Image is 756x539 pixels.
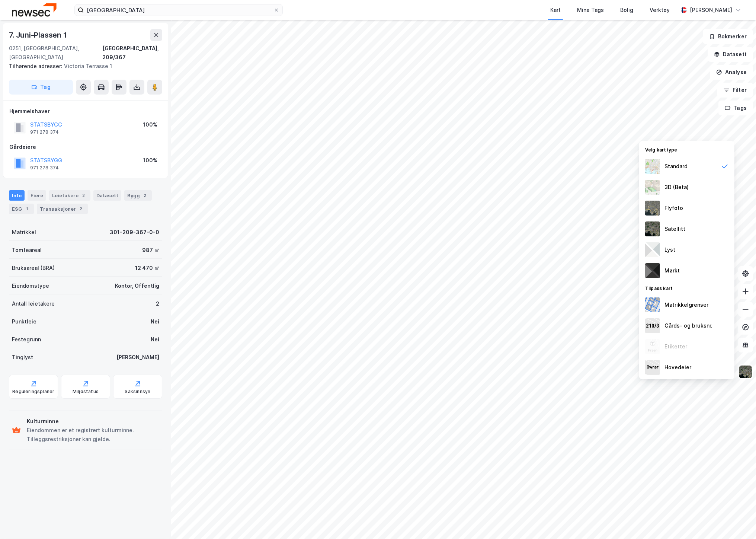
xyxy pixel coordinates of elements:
[664,245,675,254] div: Lyst
[639,281,734,294] div: Tilpass kart
[80,192,87,199] div: 2
[664,363,691,372] div: Hovedeier
[125,389,151,395] div: Saksinnsyn
[12,281,49,290] div: Eiendomstype
[12,335,41,344] div: Festegrunn
[9,44,102,62] div: 0251, [GEOGRAPHIC_DATA], [GEOGRAPHIC_DATA]
[9,63,64,69] span: Tilhørende adresser:
[577,6,604,15] div: Mine Tags
[717,83,753,98] button: Filter
[718,101,753,115] button: Tags
[12,353,33,362] div: Tinglyst
[9,62,156,71] div: Victoria Terrasse 1
[141,192,149,199] div: 2
[115,281,159,290] div: Kontor, Offentlig
[690,6,732,15] div: [PERSON_NAME]
[9,80,73,95] button: Tag
[23,205,31,213] div: 1
[645,201,660,216] img: Z
[664,204,683,213] div: Flyfoto
[664,224,685,233] div: Satellitt
[30,129,59,135] div: 971 278 374
[84,4,273,16] input: Søk på adresse, matrikkel, gårdeiere, leietakere eller personer
[650,6,670,15] div: Verktøy
[27,417,159,426] div: Kulturminne
[12,228,36,237] div: Matrikkel
[664,342,687,351] div: Etiketter
[719,503,756,539] iframe: Chat Widget
[645,360,660,375] img: majorOwner.b5e170eddb5c04bfeeff.jpeg
[664,321,712,330] div: Gårds- og bruksnr.
[708,47,753,62] button: Datasett
[12,3,57,16] img: newsec-logo.f6e21ccffca1b3a03d2d.png
[645,297,660,312] img: cadastreBorders.cfe08de4b5ddd52a10de.jpeg
[124,190,152,201] div: Bygg
[645,263,660,278] img: nCdM7BzjoCAAAAAElFTkSuQmCC
[102,44,162,62] div: [GEOGRAPHIC_DATA], 209/367
[9,107,162,116] div: Hjemmelshaver
[110,228,159,237] div: 301-209-367-0-0
[620,6,633,15] div: Bolig
[645,159,660,174] img: Z
[645,221,660,236] img: 9k=
[664,266,680,275] div: Mørkt
[143,120,157,129] div: 100%
[73,389,99,395] div: Miljøstatus
[12,389,54,395] div: Reguleringsplaner
[9,190,25,201] div: Info
[645,318,660,333] img: cadastreKeys.547ab17ec502f5a4ef2b.jpeg
[49,190,90,201] div: Leietakere
[142,246,159,255] div: 987 ㎡
[9,29,68,41] div: 7. Juni-Plassen 1
[12,299,55,308] div: Antall leietakere
[27,426,159,444] div: Eiendommen er et registrert kulturminne. Tilleggsrestriksjoner kan gjelde.
[116,353,159,362] div: [PERSON_NAME]
[645,242,660,257] img: luj3wr1y2y3+OchiMxRmMxRlscgabnMEmZ7DJGWxyBpucwSZnsMkZbHIGm5zBJmewyRlscgabnMEmZ7DJGWxyBpucwSZnsMkZ...
[143,156,157,165] div: 100%
[9,204,34,214] div: ESG
[12,264,55,272] div: Bruksareal (BRA)
[645,339,660,354] img: Z
[93,190,121,201] div: Datasett
[9,143,162,152] div: Gårdeiere
[156,299,159,308] div: 2
[550,6,561,15] div: Kart
[719,503,756,539] div: Kontrollprogram for chat
[664,183,689,192] div: 3D (Beta)
[703,29,753,44] button: Bokmerker
[28,190,46,201] div: Eiere
[710,65,753,80] button: Analyse
[135,264,159,272] div: 12 470 ㎡
[12,317,36,326] div: Punktleie
[151,335,159,344] div: Nei
[645,180,660,195] img: Z
[77,205,85,213] div: 2
[664,162,688,171] div: Standard
[739,365,753,379] img: 9k=
[37,204,88,214] div: Transaksjoner
[664,300,708,309] div: Matrikkelgrenser
[12,246,42,255] div: Tomteareal
[151,317,159,326] div: Nei
[639,143,734,156] div: Velg karttype
[30,165,59,171] div: 971 278 374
